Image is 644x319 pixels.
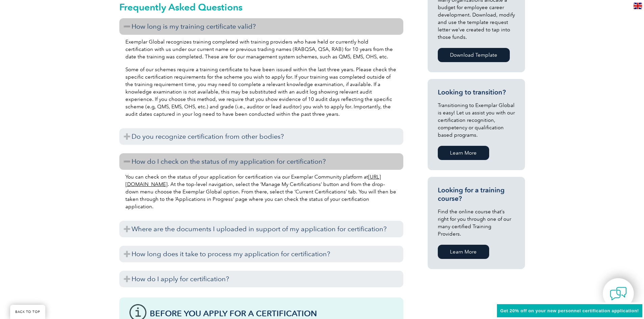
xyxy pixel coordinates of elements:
[119,221,403,237] h3: Where are the documents I uploaded in support of my application for certification?
[634,3,642,9] img: en
[500,308,639,313] span: Get 20% off on your new personnel certification application!
[438,102,515,139] p: Transitioning to Exemplar Global is easy! Let us assist you with our certification recognition, c...
[125,173,397,210] p: You can check on the status of your application for certification via our Exemplar Community plat...
[438,245,489,259] a: Learn More
[125,38,397,60] p: Exemplar Global recognizes training completed with training providers who have held or currently ...
[10,305,45,319] a: BACK TO TOP
[119,246,403,262] h3: How long does it take to process my application for certification?
[150,309,393,318] h3: Before You Apply For a Certification
[119,153,403,170] h3: How do I check on the status of my application for certification?
[438,186,515,203] h3: Looking for a training course?
[438,88,515,97] h3: Looking to transition?
[610,285,627,302] img: contact-chat.png
[438,48,510,62] a: Download Template
[119,18,403,35] h3: How long is my training certificate valid?
[119,2,403,12] h2: Frequently Asked Questions
[125,66,397,118] p: Some of our schemes require a training certificate to have been issued within the last three year...
[438,146,489,160] a: Learn More
[119,271,403,287] h3: How do I apply for certification?
[438,208,515,238] p: Find the online course that’s right for you through one of our many certified Training Providers.
[119,128,403,145] h3: Do you recognize certification from other bodies?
